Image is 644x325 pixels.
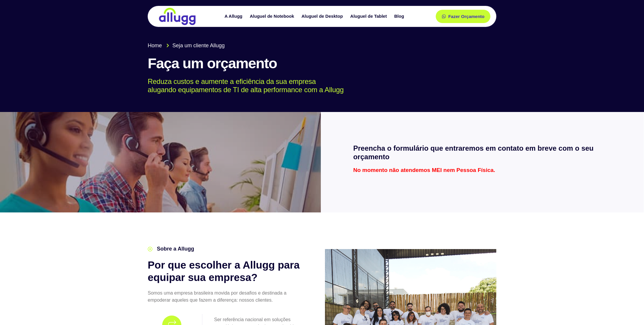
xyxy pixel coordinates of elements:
[436,10,490,23] a: Fazer Orçamento
[148,290,307,304] p: Somos uma empresa brasileira movida por desafios e destinada a empoderar aqueles que fazem a dife...
[299,11,347,22] a: Aluguel de Desktop
[148,42,162,50] span: Home
[148,259,307,284] h2: Por que escolher a Allugg para equipar sua empresa?
[148,77,488,95] p: Reduza custos e aumente a eficiência da sua empresa alugando equipamentos de TI de alta performan...
[171,42,225,50] span: Seja um cliente Allugg
[353,167,612,173] p: No momento não atendemos MEI nem Pessoa Física.
[148,56,496,71] h1: Faça um orçamento
[353,144,612,161] h2: Preencha o formulário que entraremos em contato em breve com o seu orçamento
[222,11,247,22] a: A Allugg
[347,11,391,22] a: Aluguel de Tablet
[391,11,408,22] a: Blog
[158,7,196,25] img: locação de TI é Allugg
[155,245,194,253] span: Sobre a Allugg
[247,11,299,22] a: Aluguel de Notebook
[448,14,484,19] span: Fazer Orçamento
